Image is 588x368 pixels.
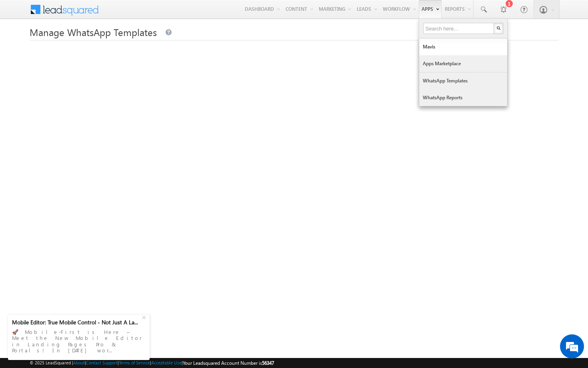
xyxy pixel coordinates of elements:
[496,26,500,30] img: Search
[73,360,85,365] a: About
[151,360,182,365] a: Acceptable Use
[262,360,274,366] span: 56347
[183,360,274,366] span: Your Leadsquared Account Number is
[30,26,157,38] span: Manage WhatsApp Templates
[419,55,507,72] a: Apps Marketplace
[419,89,507,106] a: WhatsApp Reports
[12,319,141,326] div: Mobile Editor: True Mobile Control - Not Just A La...
[419,38,507,55] a: Mavis
[423,23,495,34] input: Search here...
[86,360,118,365] a: Contact Support
[140,312,150,322] div: +
[419,72,507,89] a: WhatsApp Templates
[12,326,146,356] div: 🚀 Mobile-First is Here – Meet the New Mobile Editor in Landing Pages Pro & Portals! In [DATE] wor...
[119,360,150,365] a: Terms of Service
[30,359,274,367] span: © 2025 LeadSquared | | | | |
